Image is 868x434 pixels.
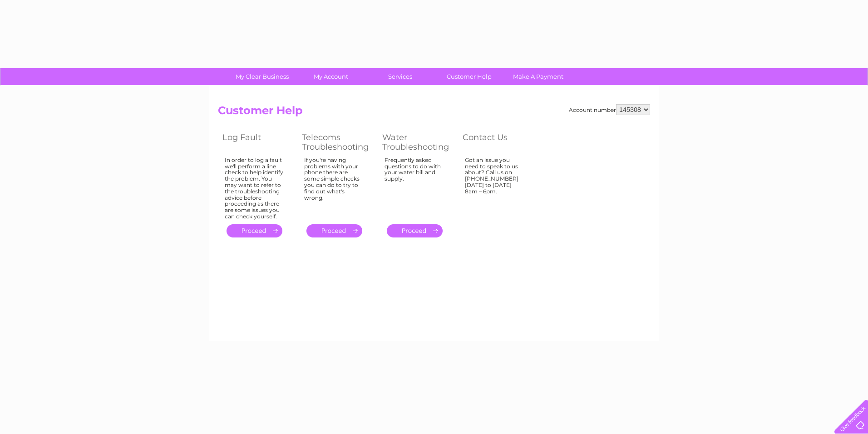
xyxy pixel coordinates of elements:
[218,130,297,154] th: Log Fault
[294,68,369,85] a: My Account
[432,68,507,85] a: Customer Help
[304,157,364,216] div: If you're having problems with your phone there are some simple checks you can do to try to find ...
[363,68,438,85] a: Services
[387,224,443,237] a: .
[297,130,378,154] th: Telecoms Troubleshooting
[501,68,576,85] a: Make A Payment
[465,157,524,216] div: Got an issue you need to speak to us about? Call us on [PHONE_NUMBER] [DATE] to [DATE] 8am – 6pm.
[385,157,444,216] div: Frequently asked questions to do with your water bill and supply.
[306,224,362,237] a: .
[225,68,300,85] a: My Clear Business
[378,130,458,154] th: Water Troubleshooting
[225,157,284,220] div: In order to log a fault we'll perform a line check to help identify the problem. You may want to ...
[458,130,538,154] th: Contact Us
[227,224,282,237] a: .
[569,104,650,115] div: Account number
[218,104,650,121] h2: Customer Help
